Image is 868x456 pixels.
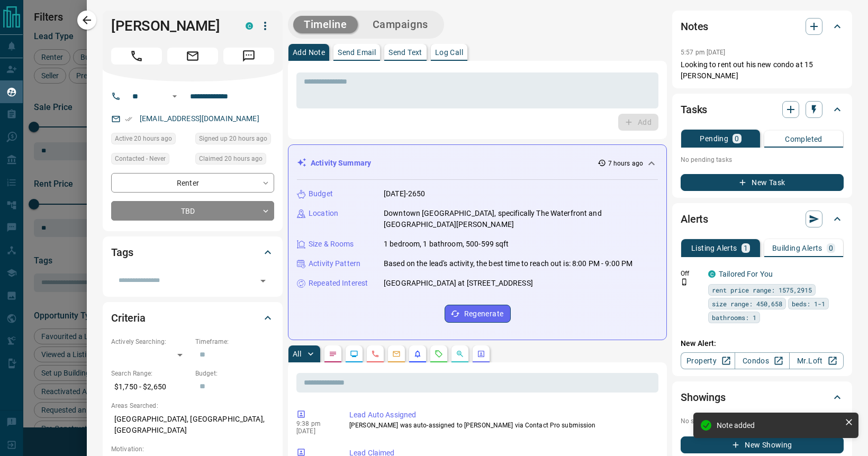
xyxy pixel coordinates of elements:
[125,115,132,123] svg: Email Verified
[168,90,181,103] button: Open
[681,49,726,56] p: 5:57 pm [DATE]
[691,244,737,252] p: Listing Alerts
[309,278,368,289] p: Repeated Interest
[111,444,274,454] p: Motivation:
[111,369,190,378] p: Search Range:
[371,350,379,358] svg: Calls
[708,270,716,278] div: condos.ca
[681,101,707,118] h2: Tasks
[792,298,825,309] span: beds: 1-1
[413,350,422,358] svg: Listing Alerts
[435,350,443,358] svg: Requests
[111,411,274,439] p: [GEOGRAPHIC_DATA], [GEOGRAPHIC_DATA], [GEOGRAPHIC_DATA]
[681,352,735,369] a: Property
[384,239,509,250] p: 1 bedroom, 1 bathroom, 500-599 sqft
[350,350,358,358] svg: Lead Browsing Activity
[293,16,358,33] button: Timeline
[712,285,812,295] span: rent price range: 1575,2915
[388,49,422,56] p: Send Text
[140,114,259,123] a: [EMAIL_ADDRESS][DOMAIN_NAME]
[293,49,325,56] p: Add Note
[681,416,844,426] p: No showings booked
[256,273,270,288] button: Open
[392,350,401,358] svg: Emails
[309,208,338,219] p: Location
[296,427,333,435] p: [DATE]
[712,298,782,309] span: size range: 450,658
[681,206,844,232] div: Alerts
[111,48,162,65] span: Call
[111,337,190,346] p: Actively Searching:
[735,135,739,142] p: 0
[246,22,253,30] div: condos.ca
[608,159,643,168] p: 7 hours ago
[681,174,844,191] button: New Task
[195,133,274,148] div: Sun Aug 17 2025
[111,17,230,34] h1: [PERSON_NAME]
[477,350,485,358] svg: Agent Actions
[681,278,688,286] svg: Push Notification Only
[349,421,654,430] p: [PERSON_NAME] was auto-assigned to [PERSON_NAME] via Contact Pro submission
[435,49,463,56] p: Log Call
[329,350,337,358] svg: Notes
[829,244,833,252] p: 0
[115,133,172,144] span: Active 20 hours ago
[293,350,301,358] p: All
[338,49,376,56] p: Send Email
[681,211,708,227] h2: Alerts
[681,152,844,168] p: No pending tasks
[111,309,146,326] h2: Criteria
[681,338,844,349] p: New Alert:
[456,350,464,358] svg: Opportunities
[297,153,658,173] div: Activity Summary7 hours ago
[789,352,844,369] a: Mr.Loft
[744,244,748,252] p: 1
[719,270,773,278] a: Tailored For You
[384,278,533,289] p: [GEOGRAPHIC_DATA] at [STREET_ADDRESS]
[681,59,844,81] p: Looking to rent out his new condo at 15 [PERSON_NAME]
[296,420,333,427] p: 9:38 pm
[309,258,360,269] p: Activity Pattern
[309,188,333,199] p: Budget
[199,153,263,164] span: Claimed 20 hours ago
[349,409,654,421] p: Lead Auto Assigned
[700,135,728,142] p: Pending
[111,401,274,411] p: Areas Searched:
[384,188,425,199] p: [DATE]-2650
[681,18,708,35] h2: Notes
[111,133,190,148] div: Sun Aug 17 2025
[195,153,274,168] div: Sun Aug 17 2025
[311,158,371,169] p: Activity Summary
[681,389,726,406] h2: Showings
[384,208,658,230] p: Downtown [GEOGRAPHIC_DATA], specifically The Waterfront and [GEOGRAPHIC_DATA][PERSON_NAME]
[681,385,844,410] div: Showings
[772,244,822,252] p: Building Alerts
[111,244,133,261] h2: Tags
[111,240,274,265] div: Tags
[712,312,756,323] span: bathrooms: 1
[681,269,702,278] p: Off
[309,239,354,250] p: Size & Rooms
[115,153,166,164] span: Contacted - Never
[223,48,274,65] span: Message
[111,173,274,193] div: Renter
[111,378,190,396] p: $1,750 - $2,650
[384,258,632,269] p: Based on the lead's activity, the best time to reach out is: 8:00 PM - 9:00 PM
[111,305,274,331] div: Criteria
[362,16,439,33] button: Campaigns
[785,135,822,143] p: Completed
[167,48,218,65] span: Email
[717,421,840,430] div: Note added
[681,436,844,453] button: New Showing
[681,97,844,122] div: Tasks
[195,369,274,378] p: Budget:
[681,14,844,39] div: Notes
[735,352,789,369] a: Condos
[111,201,274,221] div: TBD
[195,337,274,346] p: Timeframe:
[199,133,267,144] span: Signed up 20 hours ago
[445,305,511,323] button: Regenerate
